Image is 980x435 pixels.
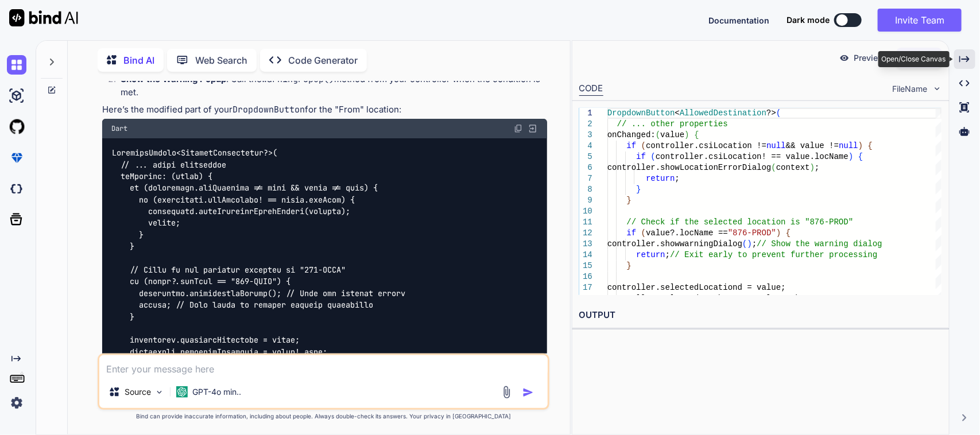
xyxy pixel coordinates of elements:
[776,228,781,238] span: )
[607,163,772,172] span: controller.showLocationErrorDialog
[579,130,592,141] div: 3
[579,293,592,304] div: 18
[776,108,781,118] span: (
[675,174,679,183] span: ;
[670,250,877,259] span: // Exit early to prevent further processing
[849,152,853,161] span: )
[626,261,631,270] span: }
[154,387,164,397] img: Pick Models
[650,152,655,161] span: (
[656,152,849,161] span: controller.csiLocation! == value.locName
[626,228,636,238] span: if
[646,228,728,238] span: value?.locName ==
[7,55,26,75] img: chat
[176,386,188,398] img: GPT-4o mini
[815,163,819,172] span: ;
[607,283,786,292] span: controller.selectedLocationd = value;
[579,195,592,206] div: 9
[786,141,839,150] span: && value !=
[579,271,592,282] div: 16
[579,152,592,162] div: 5
[893,83,928,95] span: FileName
[641,141,646,150] span: (
[607,108,675,118] span: DropdownButton
[7,393,26,413] img: settings
[579,217,592,228] div: 11
[7,117,26,137] img: githubLight
[579,261,592,271] div: 15
[757,239,882,248] span: // Show the warning dialog
[579,162,592,173] div: 6
[675,108,679,118] span: <
[9,9,78,26] img: Bind AI
[579,119,592,130] div: 2
[810,163,815,172] span: )
[579,108,592,119] div: 1
[607,130,656,139] span: onChanged:
[708,15,769,25] span: Documentation
[776,163,810,172] span: context
[579,228,592,239] div: 12
[233,104,305,115] code: DropdownButton
[878,9,962,32] button: Invite Team
[626,196,631,205] span: }
[607,239,742,248] span: controller.showwarningDialog
[694,130,699,139] span: {
[125,386,151,398] p: Source
[752,239,757,248] span: ;
[747,239,752,248] span: )
[528,123,538,134] img: Open in Browser
[102,103,548,116] p: Here’s the modified part of your for the "From" location:
[192,386,241,398] p: GPT-4o min..
[636,152,646,161] span: if
[195,53,247,67] p: Web Search
[579,141,592,152] div: 4
[636,185,641,194] span: }
[684,130,689,139] span: )
[839,141,858,150] span: null
[839,53,850,63] img: preview
[766,108,776,118] span: ?>
[665,250,670,259] span: ;
[579,206,592,217] div: 10
[656,130,660,139] span: (
[878,51,950,67] div: Open/Close Canvas
[641,228,646,238] span: (
[617,119,728,129] span: // ... other properties
[7,148,26,168] img: premium
[111,73,548,99] li: : Call the method from your controller when the condition is met.
[579,184,592,195] div: 8
[636,250,665,259] span: return
[579,82,603,96] div: CODE
[680,108,766,118] span: AllowedDestination
[932,84,942,94] img: chevron down
[500,386,513,399] img: attachment
[123,53,154,67] p: Bind AI
[646,174,675,183] span: return
[7,86,26,106] img: ai-studio
[626,218,853,227] span: // Check if the selected location is "876-PROD"
[607,294,815,303] span: controller.selectedWarehouse = value!.whse;
[111,124,127,133] span: Dart
[626,141,636,150] span: if
[522,387,534,398] img: icon
[7,179,26,199] img: darkCloudIdeIcon
[771,163,776,172] span: (
[288,53,358,67] p: Code Generator
[579,250,592,261] div: 14
[867,141,872,150] span: {
[858,152,863,161] span: {
[742,239,747,248] span: (
[766,141,786,150] span: null
[708,14,769,26] button: Documentation
[728,228,776,238] span: "876-PROD"
[98,412,550,421] p: Bind can provide inaccurate information, including about people. Always double-check its answers....
[514,124,523,133] img: copy
[579,239,592,250] div: 13
[787,14,830,26] span: Dark mode
[660,130,684,139] span: value
[646,141,766,150] span: controller.csiLocation !=
[854,52,885,64] p: Preview
[579,282,592,293] div: 17
[579,173,592,184] div: 7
